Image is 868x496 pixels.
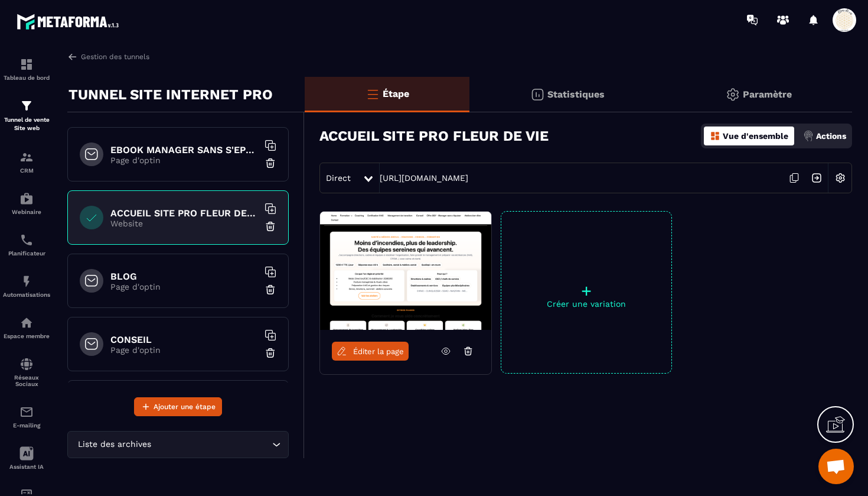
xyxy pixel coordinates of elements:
[805,167,828,189] img: arrow-next.bcc2205e.svg
[3,116,50,132] p: Tunnel de vente Site web
[3,291,50,298] p: Automatisations
[383,88,409,99] p: Étape
[3,265,50,307] a: automationsautomationsAutomatisations
[67,51,78,62] img: arrow
[110,155,258,165] p: Page d'optin
[19,150,34,164] img: formation
[332,342,409,361] a: Éditer la page
[19,316,34,330] img: automations
[3,224,50,265] a: schedulerschedulerPlanificateur
[3,90,50,141] a: formationformationTunnel de vente Site web
[710,131,720,141] img: dashboard-orange.40269519.svg
[265,221,276,232] img: trash
[3,374,50,387] p: Réseaux Sociaux
[3,48,50,90] a: formationformationTableau de bord
[530,87,544,102] img: stats.20deebd0.svg
[726,87,740,102] img: setting-gr.5f69749f.svg
[134,397,222,416] button: Ajouter une étape
[816,131,846,141] p: Actions
[19,233,34,247] img: scheduler
[3,463,50,470] p: Assistant IA
[723,131,788,141] p: Vue d'ensemble
[3,167,50,174] p: CRM
[265,157,276,169] img: trash
[366,87,380,101] img: bars-o.4a397970.svg
[547,89,605,100] p: Statistiques
[3,422,50,429] p: E-mailing
[154,438,269,451] input: Search for option
[19,192,34,206] img: automations
[17,11,123,33] img: logo
[265,347,276,359] img: trash
[501,299,671,309] p: Créer une variation
[110,271,258,282] h6: BLOG
[265,284,276,296] img: trash
[3,209,50,215] p: Webinaire
[3,333,50,339] p: Espace membre
[19,357,34,371] img: social-network
[320,212,491,330] img: image
[110,208,258,219] h6: ACCUEIL SITE PRO FLEUR DE VIE
[68,83,273,106] p: TUNNEL SITE INTERNET PRO
[803,131,814,141] img: actions.d6e523a2.png
[110,144,258,155] h6: EBOOK MANAGER SANS S'EPUISER OFFERT
[319,128,549,144] h3: ACCUEIL SITE PRO FLEUR DE VIE
[380,173,468,183] a: [URL][DOMAIN_NAME]
[75,438,154,451] span: Liste des archives
[154,401,216,413] span: Ajouter une étape
[110,282,258,291] p: Page d'optin
[3,396,50,437] a: emailemailE-mailing
[67,431,289,458] div: Search for option
[3,74,50,81] p: Tableau de bord
[110,219,258,228] p: Website
[829,167,851,189] img: setting-w.858f3a88.svg
[743,89,792,100] p: Paramètre
[110,345,258,355] p: Page d'optin
[19,274,34,288] img: automations
[19,57,34,72] img: formation
[353,347,404,356] span: Éditer la page
[3,250,50,257] p: Planificateur
[19,99,34,113] img: formation
[3,307,50,348] a: automationsautomationsEspace membre
[3,183,50,224] a: automationsautomationsWebinaire
[19,405,34,419] img: email
[67,51,149,62] a: Gestion des tunnels
[3,348,50,396] a: social-networksocial-networkRéseaux Sociaux
[110,334,258,345] h6: CONSEIL
[3,437,50,479] a: Assistant IA
[501,283,671,299] p: +
[3,141,50,183] a: formationformationCRM
[818,449,854,484] div: Ouvrir le chat
[326,173,351,183] span: Direct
